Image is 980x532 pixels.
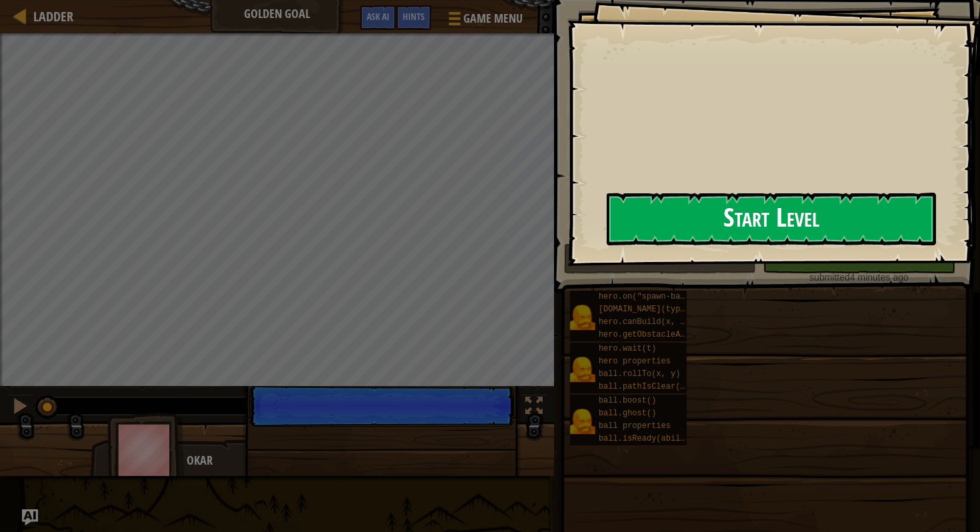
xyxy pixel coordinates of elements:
[599,382,704,391] span: ball.pathIsClear(x, y)
[599,330,714,339] span: hero.getObstacleAt(x, y)
[438,5,531,37] button: Game Menu
[599,434,699,443] span: ball.isReady(ability)
[599,292,714,301] span: hero.on("spawn-ball", f)
[27,7,73,25] a: Ladder
[570,357,595,382] img: portrait.png
[599,409,656,418] span: ball.ghost()
[7,394,33,421] button: ⌘ + P: Pause
[599,305,719,314] span: [DOMAIN_NAME](type, x, y)
[570,305,595,330] img: portrait.png
[463,10,523,27] span: Game Menu
[367,10,389,23] span: Ask AI
[403,10,425,23] span: Hints
[564,243,756,274] button: Run ⇧↵
[107,413,185,487] img: thang_avatar_frame.png
[599,369,680,379] span: ball.rollTo(x, y)
[607,193,936,245] button: Start Level
[599,344,656,353] span: hero.wait(t)
[599,357,671,366] span: hero properties
[360,5,396,30] button: Ask AI
[599,317,690,327] span: hero.canBuild(x, y)
[187,452,450,469] div: Okar
[33,7,73,25] span: Ladder
[22,509,38,525] button: Ask AI
[599,396,656,405] span: ball.boost()
[521,394,547,421] button: Toggle fullscreen
[599,421,671,431] span: ball properties
[570,409,595,434] img: portrait.png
